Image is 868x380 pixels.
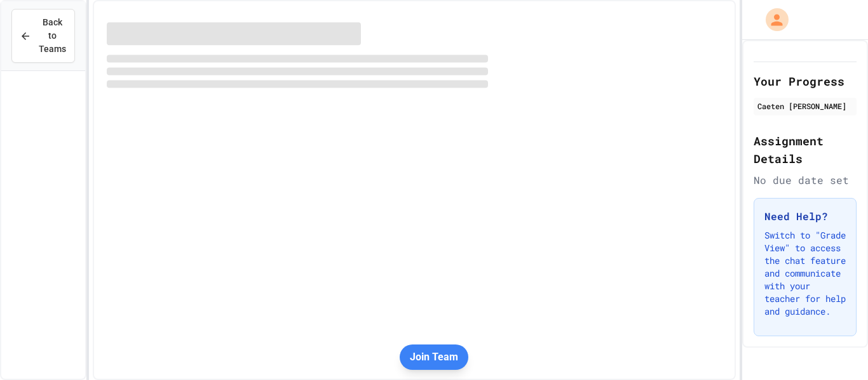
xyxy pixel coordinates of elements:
button: Back to Teams [11,9,75,63]
div: My Account [752,5,792,34]
div: Caeten [PERSON_NAME] [757,100,853,112]
iframe: chat widget [763,274,855,328]
h2: Your Progress [754,72,857,90]
h3: Need Help? [764,209,846,224]
div: No due date set [754,173,857,188]
p: Switch to "Grade View" to access the chat feature and communicate with your teacher for help and ... [764,229,846,318]
h2: Assignment Details [754,132,857,167]
button: Join Team [400,344,468,370]
iframe: chat widget [815,329,855,367]
span: Back to Teams [39,16,66,56]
